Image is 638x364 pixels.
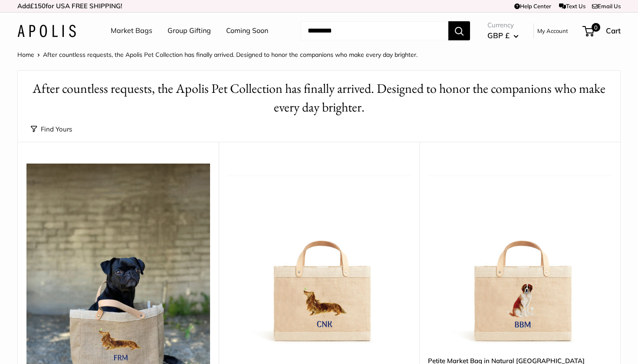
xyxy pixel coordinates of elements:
[17,25,76,37] img: Apolis
[428,164,612,347] img: Petite Market Bag in Natural St. Bernard
[448,21,470,40] button: Search
[31,123,72,135] button: Find Yours
[227,164,411,347] img: Petite Market Bag in Natural Dachshund
[111,24,152,37] a: Market Bags
[428,164,612,347] a: Petite Market Bag in Natural St. BernardPetite Market Bag in Natural St. Bernard
[168,24,211,37] a: Group Gifting
[606,26,621,35] span: Cart
[592,23,600,32] span: 0
[17,49,418,60] nav: Breadcrumb
[226,24,268,37] a: Coming Soon
[487,29,519,43] button: GBP £
[227,164,411,347] a: Petite Market Bag in Natural DachshundPetite Market Bag in Natural Dachshund
[537,26,568,36] a: My Account
[43,51,418,59] span: After countless requests, the Apolis Pet Collection has finally arrived. Designed to honor the co...
[487,31,510,40] span: GBP £
[17,51,34,59] a: Home
[559,3,585,10] a: Text Us
[301,21,448,40] input: Search...
[30,2,46,10] span: £150
[583,24,621,38] a: 0 Cart
[487,19,519,31] span: Currency
[514,3,551,10] a: Help Center
[592,3,621,10] a: Email Us
[31,79,607,117] h1: After countless requests, the Apolis Pet Collection has finally arrived. Designed to honor the co...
